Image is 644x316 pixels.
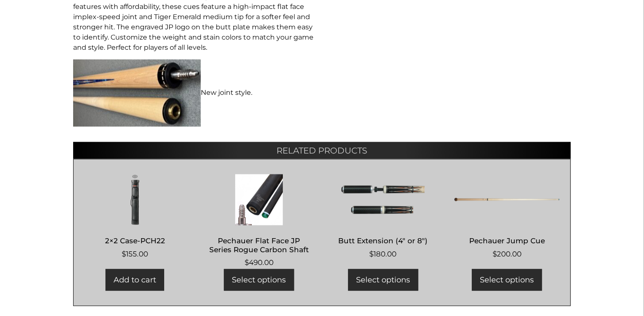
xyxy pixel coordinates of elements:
[73,142,571,159] h2: Related products
[82,174,188,225] img: 2x2 Case-PCH22
[330,174,436,260] a: Butt Extension (4″ or 8″) $180.00
[348,269,418,291] a: Add to cart: “Butt Extension (4" or 8")”
[206,174,312,268] a: Pechauer Flat Face JP Series Rogue Carbon Shaft $490.00
[122,250,148,258] bdi: 155.00
[330,233,436,249] h2: Butt Extension (4″ or 8″)
[245,258,249,267] span: $
[454,233,560,249] h2: Pechauer Jump Cue
[370,250,397,258] bdi: 180.00
[493,250,521,258] bdi: 200.00
[454,174,560,260] a: Pechauer Jump Cue $200.00
[82,174,188,260] a: 2×2 Case-PCH22 $155.00
[472,269,542,291] a: Add to cart: “Pechauer Jump Cue”
[224,269,294,291] a: Add to cart: “Pechauer Flat Face JP Series Rogue Carbon Shaft”
[330,174,436,225] img: Butt Extension (4" or 8")
[105,269,164,291] a: Add to cart: “2x2 Case-PCH22”
[493,250,497,258] span: $
[82,233,188,249] h2: 2×2 Case-PCH22
[206,174,312,225] img: Pechauer Flat Face JP Series Rogue Carbon Shaft
[370,250,374,258] span: $
[73,60,317,127] p: New joint style.
[245,258,274,267] bdi: 490.00
[122,250,126,258] span: $
[454,174,560,225] img: Pechauer Jump Cue
[206,233,312,258] h2: Pechauer Flat Face JP Series Rogue Carbon Shaft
